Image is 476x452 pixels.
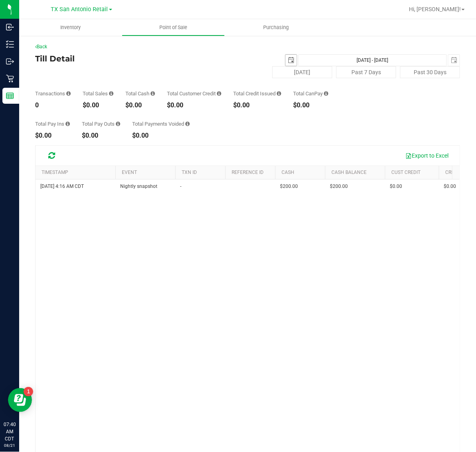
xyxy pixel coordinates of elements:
i: Sum of all successful refund transaction amounts from purchase returns resulting in account credi... [277,91,281,96]
a: Inventory [19,19,122,36]
i: Count of all successful payment transactions, possibly including voids, refunds, and cash-back fr... [66,91,71,96]
iframe: Resource center [8,388,32,412]
div: $0.00 [293,102,328,109]
h4: Till Detail [35,54,177,63]
i: Sum of all successful, non-voided cash payment transaction amounts (excluding tips and transactio... [151,91,155,96]
p: 08/21 [4,442,16,448]
span: Point of Sale [149,24,198,31]
div: Total Customer Credit [167,91,221,96]
a: Event [122,170,137,175]
div: Total CanPay [293,91,328,96]
div: Transactions [35,91,71,96]
span: select [286,55,297,66]
button: Export to Excel [400,149,454,162]
a: Purchasing [225,19,327,36]
inline-svg: Inbound [6,23,14,31]
i: Sum of all cash pay-outs removed from the till within the date range. [116,121,120,126]
i: Sum of all successful, non-voided payment transaction amounts using account credit as the payment... [217,91,221,96]
button: Past 30 Days [400,66,460,78]
button: [DATE] [272,66,332,78]
i: Sum of all successful, non-voided payment transaction amounts using CanPay (as well as manual Can... [324,91,328,96]
span: Purchasing [252,24,299,31]
div: $0.00 [132,132,190,139]
div: $0.00 [125,102,155,109]
i: Sum of all successful, non-voided payment transaction amounts (excluding tips and transaction fee... [109,91,113,96]
div: Total Credit Issued [233,91,281,96]
span: Hi, [PERSON_NAME]! [409,6,461,12]
a: Cash [282,170,294,175]
i: Sum of all voided payment transaction amounts (excluding tips and transaction fees) within the da... [185,121,190,126]
a: Back [35,44,47,49]
div: Total Sales [83,91,113,96]
span: TX San Antonio Retail [51,6,108,13]
span: - [180,183,181,190]
a: REFERENCE ID [232,170,264,175]
p: 07:40 AM CDT [4,421,16,442]
iframe: Resource center unread badge [24,387,33,397]
inline-svg: Outbound [6,57,14,65]
div: $0.00 [233,102,281,109]
span: Inventory [50,24,91,31]
span: $0.00 [444,183,456,190]
div: 0 [35,102,71,109]
span: $0.00 [390,183,402,190]
div: $0.00 [167,102,221,109]
a: TXN ID [182,170,197,175]
div: Total Pay Ins [35,121,70,126]
div: Total Cash [125,91,155,96]
span: $200.00 [280,183,298,190]
div: Total Payments Voided [132,121,190,126]
div: $0.00 [83,102,113,109]
inline-svg: Retail [6,75,14,83]
a: Cust Credit [391,170,420,175]
span: Nightly snapshot [120,183,157,190]
div: $0.00 [35,132,70,139]
div: $0.00 [82,132,120,139]
span: [DATE] 4:16 AM CDT [40,183,84,190]
inline-svg: Reports [6,92,14,100]
button: Past 7 Days [336,66,396,78]
a: Cash Balance [331,170,367,175]
div: Total Pay Outs [82,121,120,126]
span: $200.00 [330,183,348,190]
a: Point of Sale [122,19,224,36]
i: Sum of all cash pay-ins added to the till within the date range. [65,121,70,126]
a: Timestamp [42,170,68,175]
span: select [448,55,460,66]
inline-svg: Inventory [6,40,14,48]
